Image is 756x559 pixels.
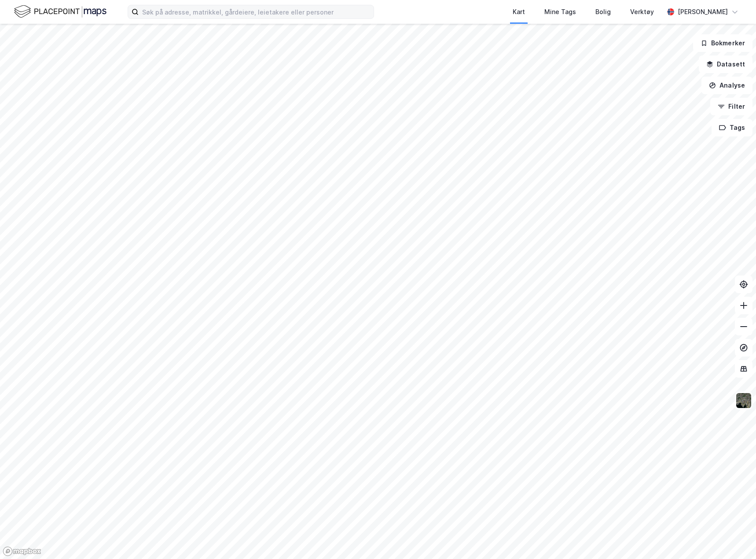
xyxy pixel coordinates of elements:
[14,4,106,19] img: logo.f888ab2527a4732fd821a326f86c7f29.svg
[595,7,611,17] div: Bolig
[693,34,752,52] button: Bokmerker
[735,392,752,409] img: 9k=
[3,546,41,556] a: Mapbox homepage
[712,517,756,559] iframe: Chat Widget
[712,517,756,559] div: Kontrollprogram for chat
[710,98,752,115] button: Filter
[544,7,576,17] div: Mine Tags
[712,119,752,136] button: Tags
[630,7,654,17] div: Verktøy
[513,7,525,17] div: Kart
[678,7,728,17] div: [PERSON_NAME]
[139,5,374,18] input: Søk på adresse, matrikkel, gårdeiere, leietakere eller personer
[701,77,752,94] button: Analyse
[699,55,752,73] button: Datasett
